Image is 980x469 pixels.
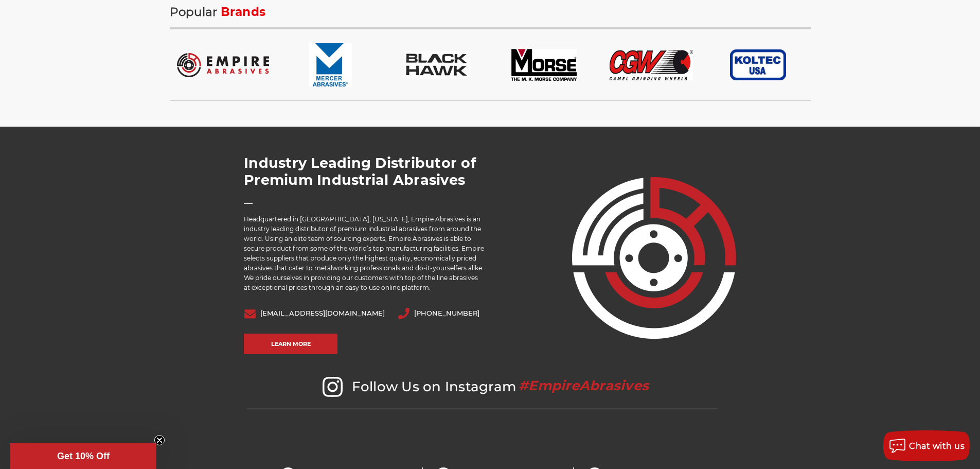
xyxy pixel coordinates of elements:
[244,214,485,292] p: Headquartered in [GEOGRAPHIC_DATA], [US_STATE], Empire Abrasives is an industry leading distribut...
[57,451,110,461] span: Get 10% Off
[221,5,266,19] span: Brands
[610,50,693,80] img: CGW
[154,435,165,445] button: Close teaser
[10,443,156,469] div: Get 10% OffClose teaser
[247,377,717,409] h2: Follow Us on Instagram
[309,43,352,86] img: Mercer
[516,378,651,395] a: #EmpireAbrasives
[730,49,786,80] img: Koltec USA
[244,154,485,188] h2: Industry Leading Distributor of Premium Industrial Abrasives
[170,5,218,19] span: Popular
[511,49,577,81] img: M.K. Morse
[909,441,965,451] span: Chat with us
[244,334,337,354] a: Learn More
[177,53,269,77] img: Empire Abrasives
[883,430,970,461] button: Chat with us
[260,309,385,317] a: [EMAIL_ADDRESS][DOMAIN_NAME]
[404,51,470,79] img: Black Hawk
[519,377,649,394] span: #EmpireAbrasives
[414,309,479,317] a: [PHONE_NUMBER]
